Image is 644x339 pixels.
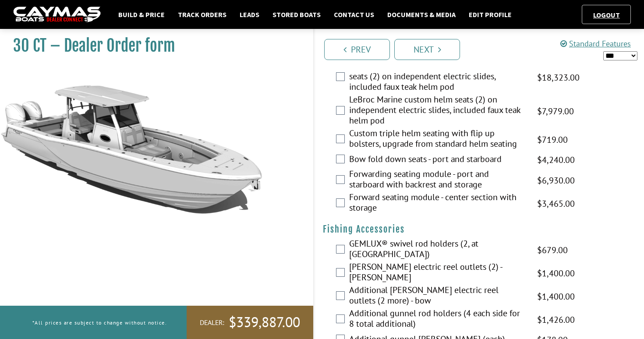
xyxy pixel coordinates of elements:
[537,105,574,118] span: $7,979.00
[537,313,575,326] span: $1,426.00
[349,308,526,331] label: Additional gunnel rod holders (4 each side for 8 total additional)
[229,313,300,332] span: $339,887.00
[464,9,516,20] a: Edit Profile
[13,36,291,56] h1: 30 CT – Dealer Order form
[589,11,624,19] a: Logout
[537,244,568,257] span: $679.00
[268,9,325,20] a: Stored Boats
[349,94,526,128] label: LeBroc Marine custom helm seats (2) on independent electric slides, included faux teak helm pod
[349,238,526,261] label: GEMLUX® swivel rod holders (2, at [GEOGRAPHIC_DATA])
[322,38,644,60] ul: Pagination
[537,133,568,146] span: $719.00
[537,153,575,166] span: $4,240.00
[537,267,575,280] span: $1,400.00
[323,224,635,235] h4: Fishing Accessories
[537,174,575,187] span: $6,930.00
[349,154,526,166] label: Bow fold down seats - port and starboard
[200,318,224,327] span: Dealer:
[537,290,575,303] span: $1,400.00
[349,169,526,192] label: Forwarding seating module - port and starboard with backrest and storage
[349,128,526,151] label: Custom triple helm seating with flip up bolsters, upgrade from standard helm seating
[349,285,526,308] label: Additional [PERSON_NAME] electric reel outlets (2 more) - bow
[537,197,575,210] span: $3,465.00
[173,9,231,20] a: Track Orders
[324,39,390,60] a: Prev
[114,9,169,20] a: Build & Price
[349,192,526,215] label: Forward seating module - center section with storage
[329,9,379,20] a: Contact Us
[13,7,101,23] img: caymas-dealer-connect-2ed40d3bc7270c1d8d7ffb4b79bf05adc795679939227970def78ec6f6c03838.gif
[560,39,631,49] a: Standard Features
[235,9,264,20] a: Leads
[349,60,526,94] label: Release Marine ladder back BLACK teak helm seats (2) on independent electric slides, included fau...
[537,71,580,84] span: $18,323.00
[383,9,460,20] a: Documents & Media
[394,39,460,60] a: Next
[32,315,167,330] p: *All prices are subject to change without notice.
[187,306,313,339] a: Dealer:$339,887.00
[349,261,526,285] label: [PERSON_NAME] electric reel outlets (2) - [PERSON_NAME]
